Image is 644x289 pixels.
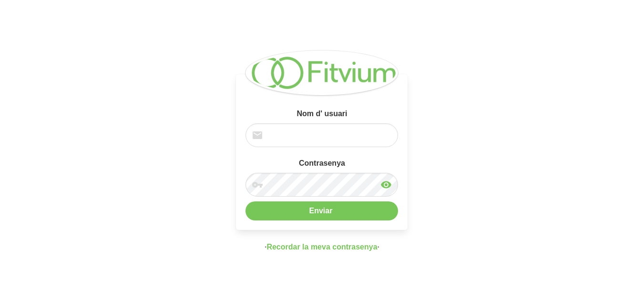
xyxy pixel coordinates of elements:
button: Enviar [245,201,398,220]
a: Recordar la meva contrasenya [266,243,377,251]
p: · · [236,241,408,253]
label: Contrasenya [245,158,398,169]
img: logo.png [245,50,398,95]
label: Nom d' usuari [245,108,398,120]
b: Enviar [309,207,333,215]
